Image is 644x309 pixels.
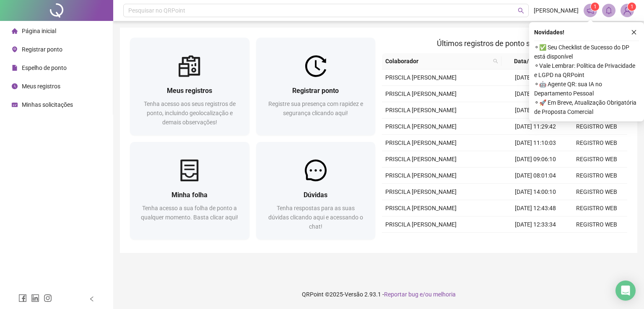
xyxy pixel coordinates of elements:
[31,294,39,302] span: linkedin
[385,139,457,146] span: PRISCILA [PERSON_NAME]
[534,43,639,61] span: ⚬ ✅ Seu Checklist de Sucesso do DP está disponível
[505,118,566,135] td: [DATE] 11:29:42
[130,38,249,135] a: Meus registrosTenha acesso aos seus registros de ponto, incluindo geolocalização e demais observa...
[130,142,249,239] a: Minha folhaTenha acesso a sua folha de ponto a qualquer momento. Basta clicar aqui!
[385,123,457,130] span: PRISCILA [PERSON_NAME]
[534,6,579,15] span: [PERSON_NAME]
[437,39,572,48] span: Últimos registros de ponto sincronizados
[628,3,636,11] sup: Atualize o seu contato no menu Meus Dados
[18,294,27,302] span: facebook
[345,291,363,298] span: Versão
[385,90,457,97] span: PRISCILA [PERSON_NAME]
[12,83,18,89] span: clock-circle
[141,205,238,221] span: Tenha acesso a sua folha de ponto a qualquer momento. Basta clicar aqui!
[385,74,457,81] span: PRISCILA [PERSON_NAME]
[12,65,18,71] span: file
[304,191,327,199] span: Dúvidas
[22,83,60,90] span: Meus registros
[591,3,599,11] sup: 1
[566,233,627,249] td: REGISTRO WEB
[631,29,637,35] span: close
[615,281,636,301] div: Open Intercom Messenger
[385,107,457,113] span: PRISCILA [PERSON_NAME]
[566,151,627,167] td: REGISTRO WEB
[631,4,634,10] span: 1
[22,28,56,34] span: Página inicial
[171,191,208,199] span: Minha folha
[493,59,498,64] span: search
[566,200,627,216] td: REGISTRO WEB
[566,216,627,233] td: REGISTRO WEB
[385,188,457,195] span: PRISCILA [PERSON_NAME]
[566,167,627,184] td: REGISTRO WEB
[566,184,627,200] td: REGISTRO WEB
[501,53,561,70] th: Data/Hora
[385,172,457,179] span: PRISCILA [PERSON_NAME]
[505,216,566,233] td: [DATE] 12:33:34
[621,4,634,17] img: 92619
[167,87,212,95] span: Meus registros
[268,100,363,116] span: Registre sua presença com rapidez e segurança clicando aqui!
[566,118,627,135] td: REGISTRO WEB
[505,200,566,216] td: [DATE] 12:43:48
[505,57,551,66] span: Data/Hora
[518,8,524,14] span: search
[256,142,376,239] a: DúvidasTenha respostas para as suas dúvidas clicando aqui e acessando o chat!
[505,233,566,249] td: [DATE] 11:22:13
[12,28,18,34] span: home
[505,135,566,151] td: [DATE] 11:10:03
[22,64,67,71] span: Espelho de ponto
[113,280,644,309] footer: QRPoint © 2025 - 2.93.1 -
[89,296,95,302] span: left
[12,102,18,108] span: schedule
[534,98,639,116] span: ⚬ 🚀 Em Breve, Atualização Obrigatória de Proposta Comercial
[505,151,566,167] td: [DATE] 09:06:10
[292,87,339,95] span: Registrar ponto
[44,294,52,302] span: instagram
[505,184,566,200] td: [DATE] 14:00:10
[256,38,376,135] a: Registrar pontoRegistre sua presença com rapidez e segurança clicando aqui!
[505,167,566,184] td: [DATE] 08:01:04
[491,55,500,67] span: search
[12,46,18,52] span: environment
[385,156,457,162] span: PRISCILA [PERSON_NAME]
[385,57,490,66] span: Colaborador
[22,101,73,108] span: Minhas solicitações
[587,7,594,14] span: notification
[144,100,236,126] span: Tenha acesso aos seus registros de ponto, incluindo geolocalização e demais observações!
[268,205,363,230] span: Tenha respostas para as suas dúvidas clicando aqui e acessando o chat!
[385,205,457,211] span: PRISCILA [PERSON_NAME]
[534,28,564,37] span: Novidades !
[385,221,457,228] span: PRISCILA [PERSON_NAME]
[605,7,613,14] span: bell
[566,135,627,151] td: REGISTRO WEB
[505,70,566,86] td: [DATE] 14:00:20
[505,102,566,118] td: [DATE] 12:37:39
[594,4,597,10] span: 1
[534,61,639,80] span: ⚬ Vale Lembrar: Política de Privacidade e LGPD na QRPoint
[505,86,566,102] td: [DATE] 12:47:36
[534,80,639,98] span: ⚬ 🤖 Agente QR: sua IA no Departamento Pessoal
[22,46,62,53] span: Registrar ponto
[384,291,456,298] span: Reportar bug e/ou melhoria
